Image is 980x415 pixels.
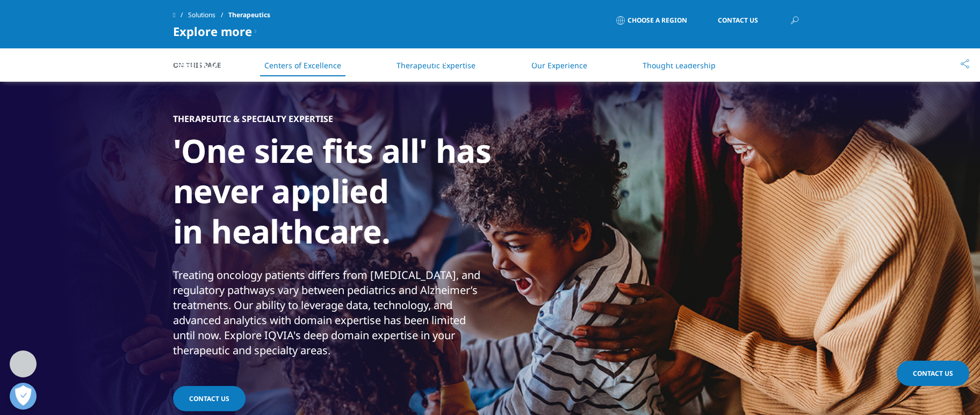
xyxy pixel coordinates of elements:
a: Insights [507,54,544,67]
h1: 'One size fits all' has never applied in healthcare. [173,131,576,258]
a: Products [417,54,459,67]
span: Contact Us [189,394,229,403]
a: About [593,54,621,67]
nav: Primary [263,38,807,88]
a: Contact Us [897,361,969,386]
span: Choose a Region [628,16,687,25]
a: Careers [669,54,704,67]
span: Contact Us [718,17,758,24]
a: Contact Us [702,8,774,33]
h5: Therapeutic & Specialty Expertise [173,113,333,124]
p: Treating oncology patients differs from [MEDICAL_DATA], and regulatory pathways vary between pedi... [173,268,487,364]
button: Open Preferences [10,383,37,410]
a: Contact Us [173,386,246,411]
img: IQVIA Healthcare Information Technology and Pharma Clinical Research Company [173,55,259,71]
a: Solutions [326,54,369,67]
span: Contact Us [913,369,953,378]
